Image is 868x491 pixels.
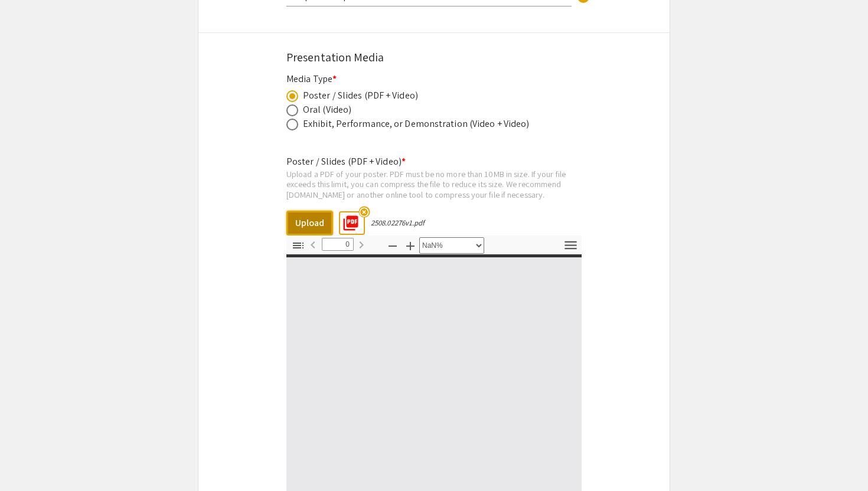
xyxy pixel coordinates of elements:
[303,89,418,103] div: Poster / Slides (PDF + Video)
[286,211,333,235] button: Upload
[322,238,354,251] input: Page
[303,103,351,117] div: Oral (Video)
[419,237,484,254] select: Zoom
[303,236,323,253] button: Previous Page
[286,169,582,200] div: Upload a PDF of your poster. PDF must be no more than 10MB in size. If your file exceeds this lim...
[358,206,370,217] mat-icon: highlight_off
[383,237,403,254] button: Zoom Out
[400,237,420,254] button: Zoom In
[338,211,356,228] mat-icon: picture_as_pdf
[286,48,582,66] div: Presentation Media
[9,438,50,482] iframe: Chat
[286,73,337,85] mat-label: Media Type
[560,237,580,254] button: Tools
[371,218,425,228] div: 2508.02276v1.pdf
[303,117,529,131] div: Exhibit, Performance, or Demonstration (Video + Video)
[288,237,308,254] button: Toggle Sidebar
[286,155,406,168] mat-label: Poster / Slides (PDF + Video)
[351,236,371,253] button: Next Page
